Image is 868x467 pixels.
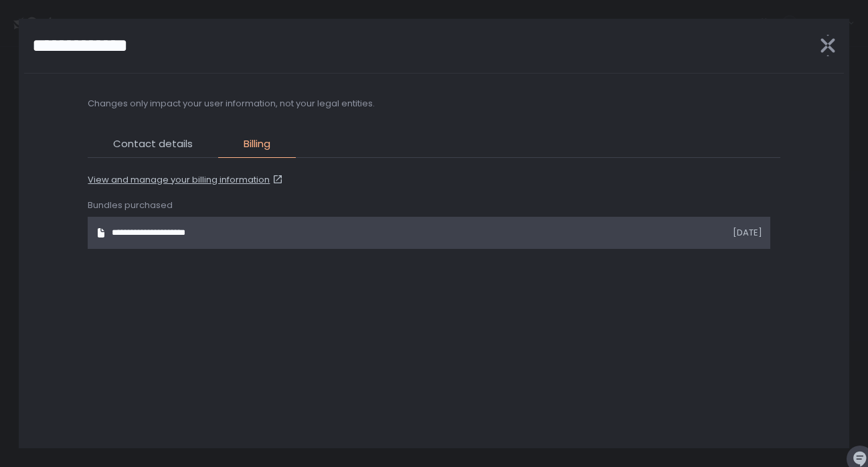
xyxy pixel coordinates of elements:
h2: Changes only impact your user information, not your legal entities. [88,98,375,110]
a: View and manage your billing information [88,174,286,186]
span: Billing [244,136,270,152]
span: Contact details [113,136,193,152]
div: [DATE] [616,227,762,239]
div: Bundles purchased [88,199,780,211]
